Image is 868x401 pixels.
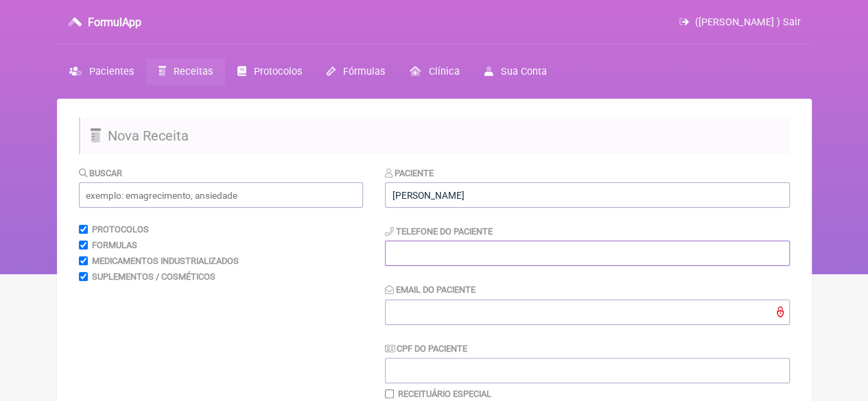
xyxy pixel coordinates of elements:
a: Sua Conta [471,58,559,85]
a: Protocolos [225,58,314,85]
label: Email do Paciente [385,284,476,295]
label: Paciente [385,168,434,178]
a: Receitas [146,58,225,85]
a: Pacientes [57,58,146,85]
label: Telefone do Paciente [385,226,493,236]
h2: Nova Receita [79,117,790,154]
input: exemplo: emagrecimento, ansiedade [79,182,363,208]
a: Clínica [397,58,471,85]
label: Medicamentos Industrializados [92,256,239,266]
span: Fórmulas [343,66,385,77]
label: Suplementos / Cosméticos [92,271,215,282]
label: Receituário Especial [398,389,491,399]
span: Protocolos [254,66,302,77]
span: Receitas [174,66,213,77]
label: Protocolos [92,224,149,234]
a: Fórmulas [314,58,397,85]
a: ([PERSON_NAME] ) Sair [679,16,800,28]
label: Buscar [79,168,123,178]
h3: FormulApp [88,16,141,29]
span: Clínica [428,66,459,77]
label: CPF do Paciente [385,343,467,354]
span: ([PERSON_NAME] ) Sair [695,16,801,28]
label: Formulas [92,240,137,250]
span: Sua Conta [501,66,547,77]
span: Pacientes [89,66,134,77]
